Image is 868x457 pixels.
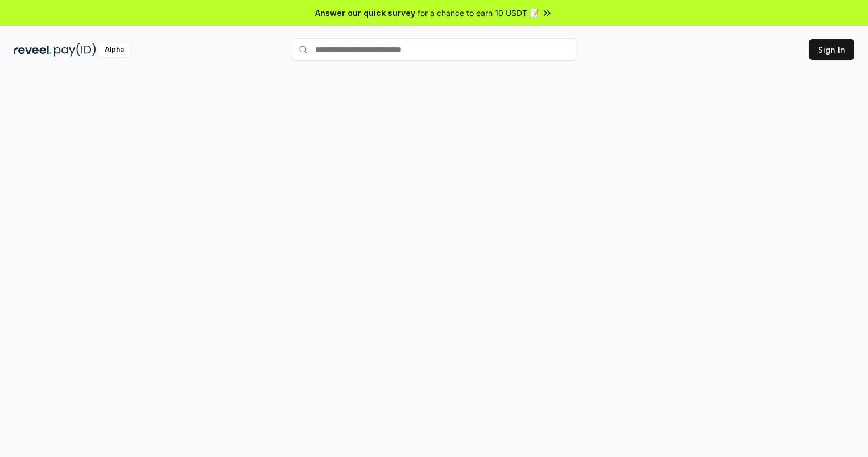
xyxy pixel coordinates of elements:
span: for a chance to earn 10 USDT 📝 [418,7,539,19]
span: Answer our quick survey [315,7,415,19]
button: Sign In [809,39,854,60]
img: reveel_dark [14,43,52,57]
img: pay_id [54,43,96,57]
div: Alpha [98,43,130,57]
